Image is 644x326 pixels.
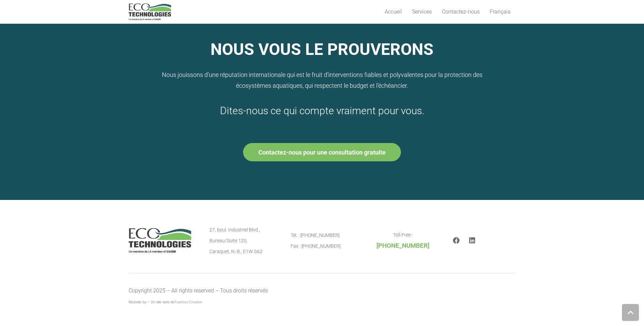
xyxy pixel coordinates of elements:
h3: Dites-nous ce qui compte vraiment pour vous. [129,105,516,117]
span: [PHONE_NUMBER] [376,242,429,249]
a: LinkedIn [469,237,475,244]
p: Nous jouissons d’une réputation internationale qui est le fruit d’interventions fiables et polyva... [129,69,516,91]
p: Toll-Free : [372,229,435,251]
span: Contactez-nous [442,8,480,15]
span: Accueil [385,8,402,15]
p: Tel. : [PHONE_NUMBER] Fax : [PHONE_NUMBER] [291,230,353,251]
a: Retour vers le haut [622,304,639,321]
a: Fusebox Creative [174,300,202,304]
a: logo_EcoTech_ASDR_RGB [129,3,171,20]
span: Services [412,8,432,15]
a: Facebook [453,237,460,244]
span: Website by – Un site web de [129,300,202,304]
span: Français [490,8,511,15]
p: 27, boul. Industriel Blvd., Bureau/Suite 120, Caraquet, N.-B., E1W 0A2 [209,224,272,257]
a: Contactez-nous pour une consultation gratuite [243,143,401,161]
span: NOUS VOUS LE PROUVERONS [210,40,434,59]
span: Copyright 2025 – All rights reserved – Tous droits réservés [129,287,268,294]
